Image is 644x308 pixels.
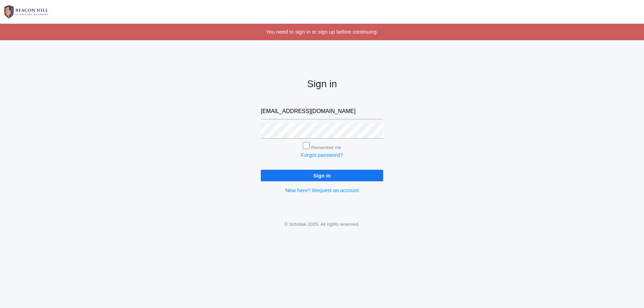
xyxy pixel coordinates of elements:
[285,187,359,193] a: New here? Request an account
[261,170,383,181] input: Sign in
[261,79,383,90] h2: Sign in
[261,104,383,119] input: Email address
[311,145,341,150] label: Remember me
[301,152,343,158] a: Forgot password?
